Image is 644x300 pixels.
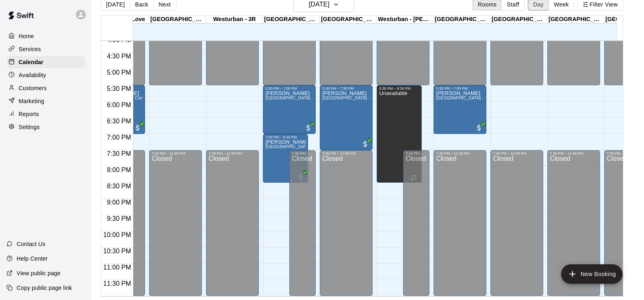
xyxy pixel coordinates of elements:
a: Reports [7,108,85,120]
span: All customers have paid [475,124,483,132]
p: Settings [19,123,40,131]
div: 7:30 PM – 11:59 PM [493,151,541,155]
span: 9:00 PM [105,199,133,206]
div: 7:30 PM – 11:59 PM: Closed [289,150,316,296]
div: 7:00 PM – 8:30 PM [265,135,306,139]
a: Services [7,43,85,55]
a: Marketing [7,95,85,107]
div: Closed [436,155,484,299]
div: 5:30 PM – 7:00 PM: Jennifer Connolly [263,85,316,134]
div: 7:30 PM – 11:59 PM [436,151,484,155]
div: 5:30 PM – 7:00 PM: Jarell Childs [434,85,486,134]
div: Closed [322,155,370,299]
div: 7:30 PM – 11:59 PM: Closed [490,150,543,296]
div: Closed [493,155,541,299]
div: 7:00 PM – 8:30 PM: Edward Diaz [263,134,308,183]
div: 7:30 PM – 11:59 PM: Closed [403,150,429,296]
span: 8:30 PM [105,183,133,190]
div: 5:30 PM – 8:30 PM [379,86,419,91]
div: 7:30 PM – 11:59 PM: Closed [434,150,486,296]
span: 8:00 PM [105,166,133,173]
span: 11:00 PM [101,264,133,271]
div: Closed [208,155,256,299]
div: Westurban - [PERSON_NAME] [377,16,434,24]
span: Westurban Baseball Complex - Love Field Rental [95,96,190,100]
span: 9:30 PM [105,215,133,222]
span: 11:30 PM [101,280,133,287]
span: All customers have paid [361,140,369,148]
p: Contact Us [17,240,46,248]
a: Availability [7,69,85,81]
p: Home [19,32,34,40]
a: Home [7,30,85,42]
p: Reports [19,110,39,118]
div: 5:30 PM – 8:30 PM: Unavailable [377,85,422,183]
div: [GEOGRAPHIC_DATA] - [PERSON_NAME] [320,16,377,24]
div: [GEOGRAPHIC_DATA] - [PERSON_NAME] [149,16,206,24]
div: 7:30 PM – 11:59 PM: Closed [206,150,259,296]
div: [GEOGRAPHIC_DATA] - [GEOGRAPHIC_DATA] [434,16,490,24]
span: [GEOGRAPHIC_DATA] - [GEOGRAPHIC_DATA] Rental [436,96,543,100]
div: Closed [405,155,427,299]
div: Closed [152,155,199,299]
a: Settings [7,121,85,133]
div: 7:30 PM – 11:59 PM [405,151,427,155]
p: Copy public page link [17,284,72,292]
span: All customers have paid [134,124,142,132]
div: 7:30 PM – 11:59 PM [208,151,256,155]
div: 5:30 PM – 7:30 PM: Drew Pippin [320,85,373,150]
div: 7:30 PM – 11:59 PM: Closed [149,150,202,296]
p: Marketing [19,97,44,105]
span: 5:00 PM [105,69,133,76]
button: add [561,264,622,284]
span: 10:30 PM [101,248,133,255]
div: 7:30 PM – 11:59 PM [152,151,199,155]
span: 6:00 PM [105,101,133,108]
span: All customers have paid [297,173,305,181]
span: 7:30 PM [105,150,133,157]
div: 7:30 PM – 11:59 PM [322,151,370,155]
div: 7:30 PM – 11:59 PM [550,151,598,155]
div: 7:30 PM – 11:59 PM: Closed [547,150,600,296]
div: 7:30 PM – 11:59 PM: Closed [320,150,373,296]
div: 7:30 PM – 11:59 PM [292,151,313,155]
span: 6:30 PM [105,118,133,125]
a: Customers [7,82,85,94]
span: 10:00 PM [101,231,133,238]
div: Westurban - 3R [206,16,263,24]
span: 5:30 PM [105,85,133,92]
span: All customers have paid [304,124,312,132]
p: Help Center [17,255,48,263]
span: [GEOGRAPHIC_DATA] - [PERSON_NAME][GEOGRAPHIC_DATA] Rental [265,96,408,100]
div: 5:30 PM – 7:00 PM [436,86,484,91]
p: Customers [19,84,47,92]
span: 7:00 PM [105,134,133,141]
p: Availability [19,71,46,79]
div: [GEOGRAPHIC_DATA] - Memorial [490,16,547,24]
span: 4:30 PM [105,53,133,60]
div: 5:30 PM – 7:00 PM [265,86,313,91]
span: [GEOGRAPHIC_DATA] - [PERSON_NAME][GEOGRAPHIC_DATA] Rental [265,145,408,149]
p: View public page [17,269,61,277]
p: Calendar [19,58,43,66]
div: 5:30 PM – 7:30 PM [322,86,370,91]
span: [GEOGRAPHIC_DATA] - [PERSON_NAME][GEOGRAPHIC_DATA] Rental [322,96,464,100]
p: Services [19,45,41,53]
a: Calendar [7,56,85,68]
div: Closed [292,155,313,299]
div: [GEOGRAPHIC_DATA] - [PERSON_NAME] [263,16,320,24]
div: Closed [550,155,598,299]
div: [GEOGRAPHIC_DATA] - Rush [547,16,604,24]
